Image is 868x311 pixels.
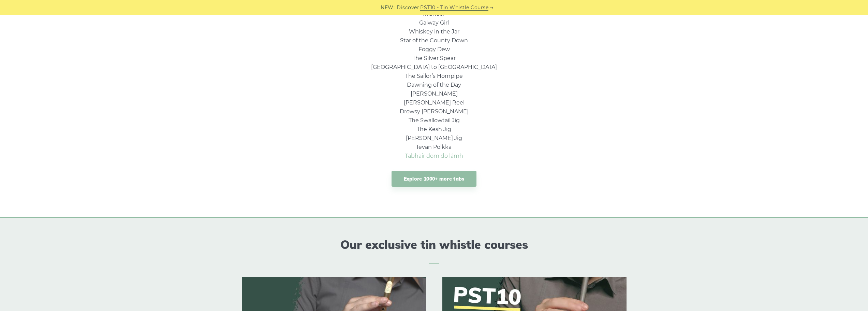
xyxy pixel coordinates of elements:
a: Drowsy [PERSON_NAME] [400,108,469,115]
a: Tabhair dom do lámh [405,153,463,159]
a: The Kesh Jig [417,126,451,132]
a: [PERSON_NAME] Jig [406,135,462,141]
h2: Our exclusive tin whistle courses [242,238,627,264]
a: [PERSON_NAME] Reel [404,99,465,106]
span: Discover [397,4,419,12]
a: Galway Girl [419,19,449,26]
a: [GEOGRAPHIC_DATA] to [GEOGRAPHIC_DATA] [371,64,497,70]
a: Ievan Polkka [417,144,452,150]
a: Whiskey in the Jar [409,28,459,35]
a: Explore 1000+ more tabs [392,171,477,187]
span: NEW: [381,4,395,12]
a: The Swallowtail Jig [409,117,460,124]
a: PST10 - Tin Whistle Course [420,4,488,12]
a: Foggy Dew [418,46,450,53]
a: Dawning of the Day [407,82,461,88]
a: Star of the County Down [400,37,468,44]
a: [PERSON_NAME] [411,90,458,97]
a: The Silver Spear [412,55,456,61]
a: The Sailor’s Hornpipe [405,73,463,79]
